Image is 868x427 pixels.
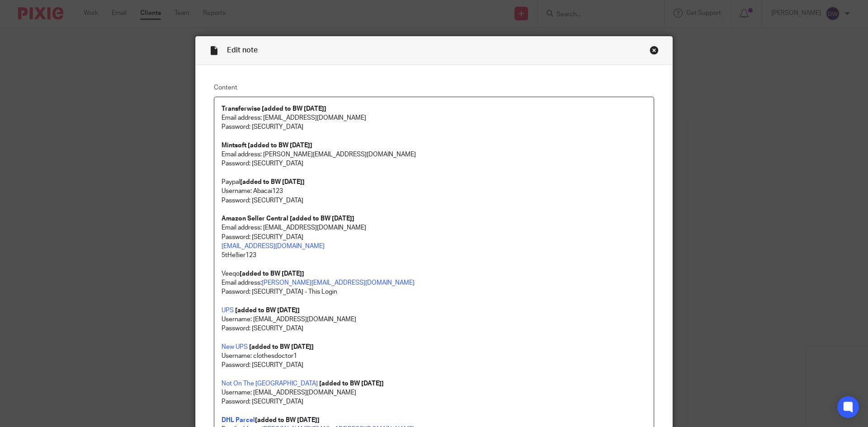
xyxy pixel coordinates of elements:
[222,361,646,370] p: Password: [SECURITY_DATA]
[222,106,326,112] strong: Transferwise [added to BW [DATE]]
[222,397,646,406] p: Password: [SECURITY_DATA]
[222,269,646,278] p: Veeqo
[255,417,320,423] strong: [added to BW [DATE]]
[319,380,384,387] strong: [added to BW [DATE]]
[222,196,646,205] p: Password: [SECURITY_DATA]
[222,344,248,350] a: New UPS
[222,324,646,333] p: Password: [SECURITY_DATA]
[235,307,300,314] strong: [added to BW [DATE]]
[222,352,646,361] p: Username: clothesdoctor1
[222,307,234,314] a: UPS
[227,47,258,54] span: Edit note
[222,178,646,196] p: Paypal Username: Abacai123
[222,159,646,168] p: Password: [SECURITY_DATA]
[222,113,646,122] p: Email address: [EMAIL_ADDRESS][DOMAIN_NAME]
[222,251,646,260] p: 5tHe!!ier123
[262,280,415,286] a: [PERSON_NAME][EMAIL_ADDRESS][DOMAIN_NAME]
[222,388,646,397] p: Username: [EMAIL_ADDRESS][DOMAIN_NAME]
[222,380,318,387] a: Not On The [GEOGRAPHIC_DATA]
[222,122,646,131] p: Password: [SECURITY_DATA]
[222,315,646,324] p: Username: [EMAIL_ADDRESS][DOMAIN_NAME]
[222,142,246,149] strong: Mintsoft
[222,287,646,296] p: Password: [SECURITY_DATA] - This Login
[248,142,312,149] strong: [added to BW [DATE]]
[222,417,255,423] a: DHL Parcel
[222,278,646,287] p: Email address:
[222,223,646,242] p: Email address: [EMAIL_ADDRESS][DOMAIN_NAME] Password: [SECURITY_DATA]
[240,271,304,277] strong: [added to BW [DATE]]
[240,179,305,185] strong: [added to BW [DATE]]
[650,46,659,55] div: Close this dialog window
[249,344,314,350] strong: [added to BW [DATE]]
[222,150,646,159] p: Email address: [PERSON_NAME][EMAIL_ADDRESS][DOMAIN_NAME]
[222,216,354,222] strong: Amazon Seller Central [added to BW [DATE]]
[222,243,325,249] a: [EMAIL_ADDRESS][DOMAIN_NAME]
[214,83,654,92] label: Content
